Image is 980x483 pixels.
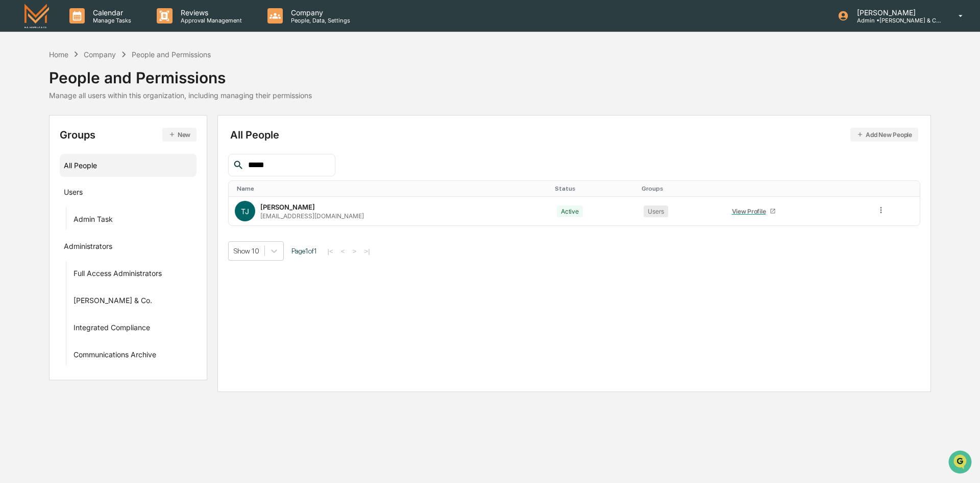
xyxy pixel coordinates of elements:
[642,185,717,192] div: Toggle SortBy
[174,81,186,94] button: Start new chat
[132,50,211,59] div: People and Permissions
[361,247,373,256] button: >|
[72,173,124,181] a: Powered byPylon
[74,130,82,138] div: 🗄️
[291,247,317,255] span: Page 1 of 1
[84,129,127,139] span: Attestations
[6,144,68,163] a: 🔎Data Lookup
[173,17,247,24] p: Approval Management
[35,88,129,97] div: We're available if you need us!
[49,50,68,59] div: Home
[85,17,136,24] p: Manage Tasks
[64,157,192,174] div: All People
[64,188,83,200] div: Users
[73,323,150,335] div: Integrated Compliance
[850,128,918,142] button: Add New People
[260,212,364,220] div: [EMAIL_ADDRESS][DOMAIN_NAME]
[73,296,152,308] div: [PERSON_NAME] & Co.
[85,8,136,17] p: Calendar
[947,449,975,477] iframe: Open customer support
[102,173,124,181] span: Pylon
[64,242,112,254] div: Administrators
[849,8,944,17] p: [PERSON_NAME]
[162,128,197,142] button: New
[6,125,70,143] a: 🖐️Preclearance
[10,130,18,138] div: 🖐️
[49,60,312,87] div: People and Permissions
[727,203,780,219] a: View Profile
[283,17,355,24] p: People, Data, Settings
[350,247,360,256] button: >
[35,78,167,88] div: Start new chat
[10,149,18,157] div: 🔎
[10,78,29,97] img: 1746055101610-c473b297-6a78-478c-a979-82029cc54cd1
[849,17,944,24] p: Admin • [PERSON_NAME] & Co. - BD
[260,203,315,211] div: [PERSON_NAME]
[878,185,916,192] div: Toggle SortBy
[241,207,249,216] span: TJ
[283,8,355,17] p: Company
[732,208,770,215] div: View Profile
[237,185,547,192] div: Toggle SortBy
[10,21,186,38] p: How can we help?
[60,128,197,142] div: Groups
[49,91,312,100] div: Manage all users within this organization, including managing their permissions
[555,185,633,192] div: Toggle SortBy
[325,247,336,256] button: |<
[173,8,247,17] p: Reviews
[24,4,49,28] img: logo
[70,125,131,143] a: 🗄️Attestations
[557,205,583,217] div: Active
[73,269,162,281] div: Full Access Administrators
[725,185,866,192] div: Toggle SortBy
[73,215,113,227] div: Admin Task
[20,148,64,158] span: Data Lookup
[338,247,348,256] button: <
[73,350,156,362] div: Communications Archive
[84,50,116,59] div: Company
[644,205,668,217] div: Users
[230,128,919,142] div: All People
[20,129,66,139] span: Preclearance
